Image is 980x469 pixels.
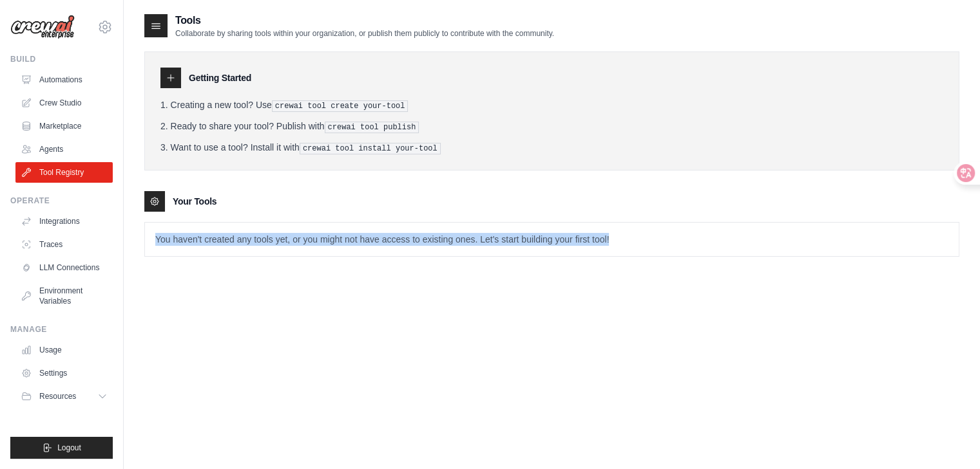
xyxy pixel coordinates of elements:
[39,391,76,401] span: Resources
[15,257,113,278] a: LLM Connections
[160,98,943,112] li: Creating a new tool? Use
[15,93,113,113] a: Crew Studio
[15,386,113,407] button: Resources
[10,196,113,206] div: Operate
[175,28,554,39] p: Collaborate by sharing tools within your organization, or publish them publicly to contribute wit...
[160,120,943,133] li: Ready to share your tool? Publish with
[10,324,113,335] div: Manage
[15,211,113,232] a: Integrations
[145,223,959,256] p: You haven't created any tools yet, or you might not have access to existing ones. Let's start bui...
[57,443,81,453] span: Logout
[15,234,113,255] a: Traces
[15,139,113,160] a: Agents
[15,280,113,311] a: Environment Variables
[175,13,554,28] h2: Tools
[10,15,75,39] img: Logo
[173,195,216,208] h3: Your Tools
[10,437,113,459] button: Logout
[15,340,113,360] a: Usage
[15,69,113,90] a: Automations
[272,100,408,112] pre: crewai tool create your-tool
[189,71,251,84] h3: Getting Started
[15,162,113,183] a: Tool Registry
[10,54,113,64] div: Build
[15,363,113,383] a: Settings
[160,141,943,154] li: Want to use a tool? Install it with
[325,122,419,133] pre: crewai tool publish
[15,116,113,136] a: Marketplace
[300,143,441,154] pre: crewai tool install your-tool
